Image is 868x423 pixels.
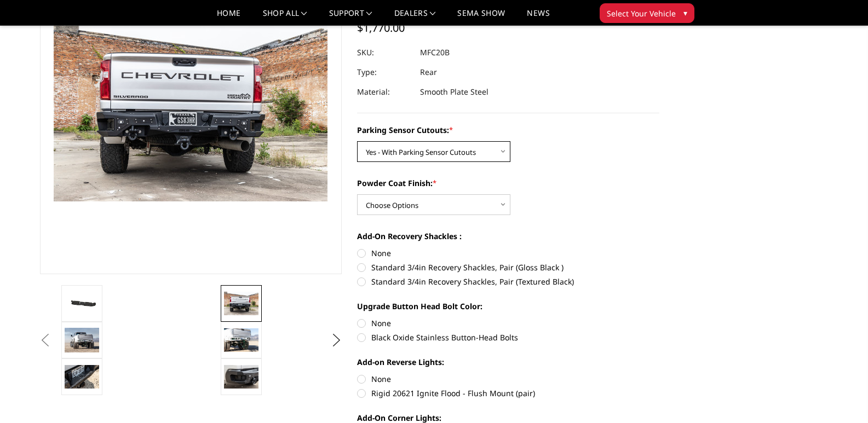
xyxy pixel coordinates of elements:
label: Rigid 20621 Ignite Flood - Flush Mount (pair) [357,387,659,399]
span: ▾ [683,7,687,19]
button: Previous [37,332,54,349]
button: Next [328,332,344,349]
label: Add-On Recovery Shackles : [357,230,659,242]
a: Support [329,9,372,25]
img: 2020-2025 Chevrolet / GMC 2500-3500 - Freedom Series - Rear Bumper [224,292,258,315]
img: 2020-2025 Chevrolet / GMC 2500-3500 - Freedom Series - Rear Bumper [65,295,99,312]
button: Select Your Vehicle [600,3,694,23]
img: 2020-2025 Chevrolet / GMC 2500-3500 - Freedom Series - Rear Bumper [224,328,258,351]
label: None [357,373,659,385]
dt: Material: [357,82,412,102]
dd: MFC20B [420,43,450,62]
label: Parking Sensor Cutouts: [357,124,659,136]
dd: Smooth Plate Steel [420,82,488,102]
a: SEMA Show [457,9,505,25]
img: 2020-2025 Chevrolet / GMC 2500-3500 - Freedom Series - Rear Bumper [65,365,99,388]
span: $1,770.00 [357,20,405,35]
label: Standard 3/4in Recovery Shackles, Pair (Textured Black) [357,276,659,287]
label: Upgrade Button Head Bolt Color: [357,300,659,312]
span: Select Your Vehicle [607,8,676,19]
dd: Rear [420,62,437,82]
a: Home [217,9,240,25]
iframe: Chat Widget [813,370,868,423]
label: None [357,317,659,329]
label: Powder Coat Finish: [357,177,659,189]
dt: Type: [357,62,412,82]
img: 2020-2025 Chevrolet / GMC 2500-3500 - Freedom Series - Rear Bumper [65,328,99,352]
a: Dealers [394,9,436,25]
label: Black Oxide Stainless Button-Head Bolts [357,332,659,343]
dt: SKU: [357,43,412,62]
img: 2020-2025 Chevrolet / GMC 2500-3500 - Freedom Series - Rear Bumper [224,365,258,388]
a: News [527,9,549,25]
label: Add-on Reverse Lights: [357,356,659,368]
label: Standard 3/4in Recovery Shackles, Pair (Gloss Black ) [357,262,659,273]
a: shop all [263,9,307,25]
label: None [357,247,659,259]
